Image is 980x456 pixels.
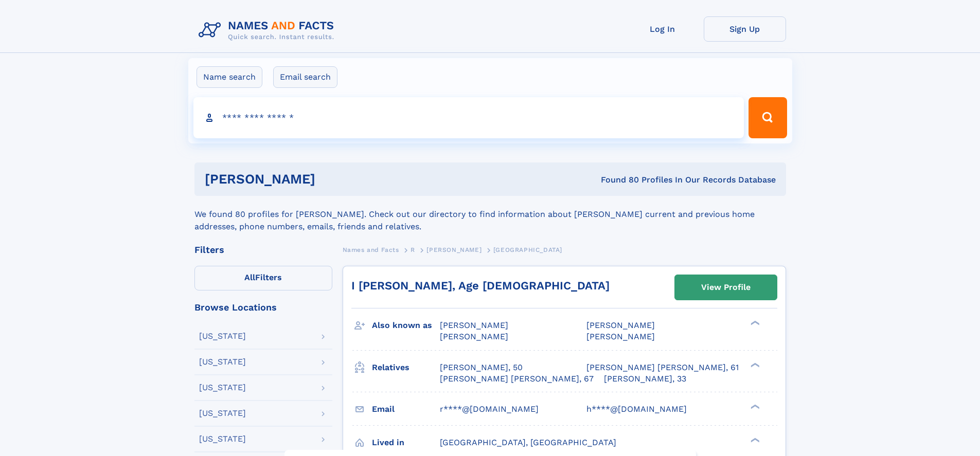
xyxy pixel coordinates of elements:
span: [GEOGRAPHIC_DATA], [GEOGRAPHIC_DATA] [440,437,616,447]
a: R [411,243,415,256]
span: [PERSON_NAME] [440,320,508,330]
a: Names and Facts [343,243,399,256]
div: Found 80 Profiles In Our Records Database [458,174,776,186]
div: Filters [194,245,332,254]
h3: Lived in [372,434,440,451]
a: [PERSON_NAME] [PERSON_NAME], 61 [586,362,739,373]
span: All [244,272,255,282]
a: [PERSON_NAME], 33 [604,373,686,385]
span: [PERSON_NAME] [586,332,655,341]
div: Browse Locations [194,303,332,312]
div: ❯ [748,403,760,410]
a: [PERSON_NAME], 50 [440,362,523,373]
label: Email search [273,66,337,88]
a: View Profile [675,275,777,300]
div: ❯ [748,320,760,326]
div: [US_STATE] [199,332,246,340]
div: ❯ [748,361,760,368]
a: [PERSON_NAME] [426,243,482,256]
input: search input [193,97,744,138]
span: [PERSON_NAME] [586,320,655,330]
div: We found 80 profiles for [PERSON_NAME]. Check out our directory to find information about [PERSON... [194,196,786,233]
button: Search Button [749,97,787,138]
h3: Email [372,400,440,418]
a: Sign Up [704,16,786,42]
div: View Profile [701,276,751,299]
span: [GEOGRAPHIC_DATA] [493,246,562,253]
div: [US_STATE] [199,384,246,392]
a: I [PERSON_NAME], Age [DEMOGRAPHIC_DATA] [351,279,610,292]
h1: [PERSON_NAME] [205,173,458,186]
div: [US_STATE] [199,358,246,366]
a: Log In [621,16,704,42]
label: Name search [197,66,262,88]
div: [US_STATE] [199,409,246,417]
label: Filters [194,266,332,290]
h3: Relatives [372,359,440,376]
span: [PERSON_NAME] [426,246,482,253]
h3: Also known as [372,317,440,334]
a: [PERSON_NAME] [PERSON_NAME], 67 [440,373,594,385]
span: R [411,246,415,253]
div: ❯ [748,436,760,443]
div: [US_STATE] [199,435,246,443]
span: [PERSON_NAME] [440,332,508,341]
img: Logo Names and Facts [194,16,343,44]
